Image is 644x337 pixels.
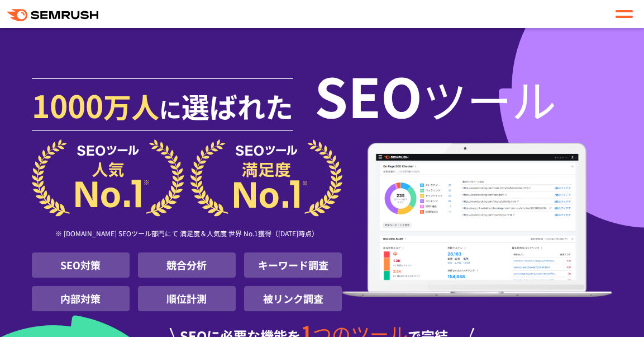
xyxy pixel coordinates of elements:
[314,56,422,134] span: SEO
[244,252,342,278] li: キーワード調査
[182,86,293,126] span: 選ばれた
[138,286,236,311] li: 順位計測
[138,252,236,278] li: 競合分析
[244,286,342,311] li: 被リンク調査
[32,286,130,311] li: 内部対策
[103,86,159,126] span: 万人
[32,82,103,127] span: 1000
[32,252,130,278] li: SEO対策
[159,92,182,125] span: に
[32,217,342,252] div: ※ [DOMAIN_NAME] SEOツール部門にて 満足度＆人気度 世界 No.1獲得（[DATE]時点）
[422,66,556,131] span: ツール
